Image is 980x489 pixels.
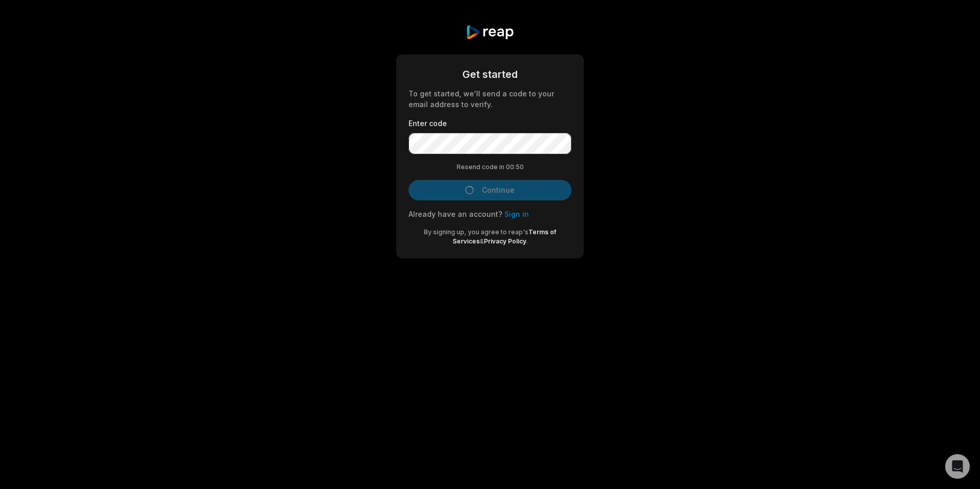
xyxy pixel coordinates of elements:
span: Already have an account? [409,210,502,218]
img: reap [465,25,514,40]
div: Open Intercom Messenger [945,454,970,479]
div: To get started, we'll send a code to your email address to verify. [409,88,571,110]
label: Enter code [409,118,571,129]
span: & [480,237,484,245]
div: Get started [409,67,571,82]
span: . [526,237,528,245]
div: Resend code in 00: [409,162,571,172]
a: Sign in [504,210,529,218]
a: Terms of Services [453,228,557,245]
span: 50 [516,162,524,172]
span: By signing up, you agree to reap's [424,228,528,236]
a: Privacy Policy [484,237,526,245]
